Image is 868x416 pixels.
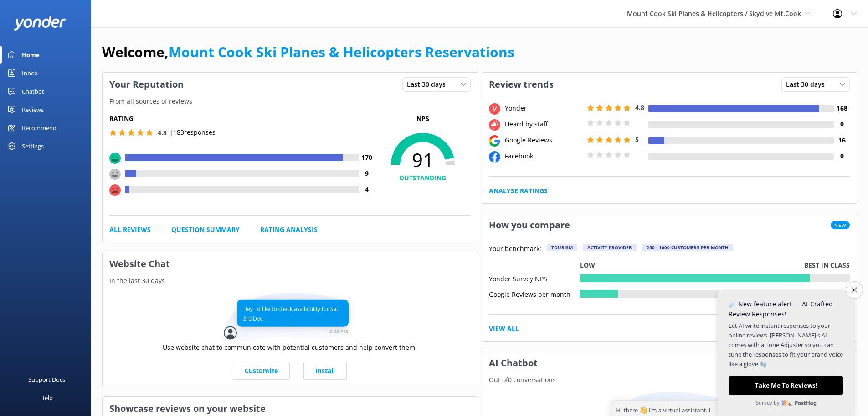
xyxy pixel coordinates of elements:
[804,260,850,270] p: Best in class
[547,244,577,251] div: Tourism
[580,260,595,270] p: Low
[489,186,548,196] a: Analyse Ratings
[169,127,216,137] p: | 183 responses
[109,225,151,235] a: All Reviews
[831,221,850,229] span: New
[103,276,478,286] p: In the last 30 days
[22,100,44,119] div: Reviews
[786,79,830,90] span: Last 30 days
[834,103,850,113] h4: 168
[834,151,850,161] h4: 0
[28,370,65,389] div: Support Docs
[503,151,585,161] div: Facebook
[489,244,541,255] p: Your benchmark:
[103,73,190,96] h3: Your Reputation
[102,41,514,63] h1: Welcome,
[489,274,580,282] div: Yonder Survey NPS
[224,293,356,342] img: conversation...
[407,79,451,90] span: Last 30 days
[22,137,44,155] div: Settings
[489,290,580,298] div: Google Reviews per month
[482,213,577,237] h3: How you compare
[40,389,53,407] div: Help
[233,362,290,380] a: Customize
[834,119,850,129] h4: 0
[103,96,478,106] p: From all sources of reviews
[22,82,44,100] div: Chatbot
[303,362,347,380] a: Install
[103,252,478,276] h3: Website Chat
[22,46,40,64] div: Home
[109,114,375,124] h5: Rating
[834,135,850,145] h4: 16
[171,225,240,235] a: Question Summary
[375,148,471,171] span: 91
[375,114,471,124] p: NPS
[22,119,56,137] div: Recommend
[482,73,560,96] h3: Review trends
[642,244,733,251] div: 250 - 1000 customers per month
[158,128,167,137] span: 4.8
[359,169,375,179] h4: 9
[359,153,375,163] h4: 170
[260,225,318,235] a: Rating Analysis
[503,103,585,113] div: Yonder
[635,135,639,144] span: 5
[482,375,857,385] p: Out of 0 conversations
[375,173,471,183] h4: OUTSTANDING
[489,324,519,334] a: View All
[635,103,644,112] span: 4.8
[627,9,801,18] span: Mount Cook Ski Planes & Helicopters / Skydive Mt.Cook
[583,244,637,251] div: Activity Provider
[482,351,544,375] h3: AI Chatbot
[503,119,585,129] div: Heard by staff
[169,42,514,61] a: Mount Cook Ski Planes & Helicopters Reservations
[22,64,38,82] div: Inbox
[503,135,585,145] div: Google Reviews
[14,16,66,31] img: yonder-white-logo.png
[359,184,375,195] h4: 4
[163,342,417,353] p: Use website chat to communicate with potential customers and help convert them.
